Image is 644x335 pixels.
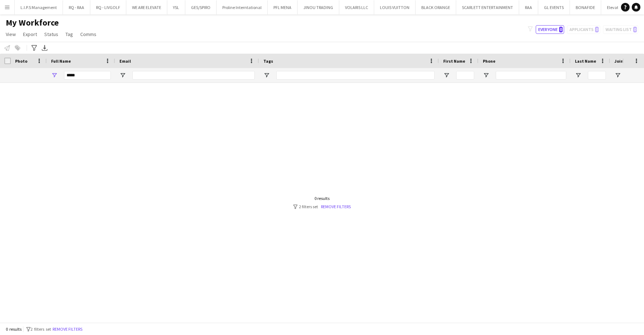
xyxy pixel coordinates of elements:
button: RQ - LIVGOLF [90,0,126,14]
input: Full Name Filter Input [64,71,111,80]
button: Open Filter Menu [614,72,621,79]
span: 0 [559,27,563,32]
span: First Name [443,58,465,64]
span: Phone [483,58,495,64]
app-action-btn: Advanced filters [30,44,38,52]
button: JINOU TRADING [298,0,339,14]
input: Last Name Filter Input [588,71,606,80]
a: Tag [63,30,76,39]
span: Tag [65,31,73,37]
button: Proline Interntational [217,0,268,14]
span: Export [23,31,37,37]
span: View [6,31,16,37]
span: Email [119,58,131,64]
span: Tags [263,58,273,64]
button: PFL MENA [268,0,298,14]
button: L.I.P.S Management [15,0,63,14]
input: Tags Filter Input [276,71,435,80]
span: Full Name [51,58,71,64]
app-action-btn: Export XLSX [40,44,49,52]
span: My Workforce [6,17,59,28]
input: Phone Filter Input [496,71,566,80]
button: Remove filters [51,325,84,333]
button: Open Filter Menu [483,72,489,79]
button: GL EVENTS [538,0,570,14]
button: SCARLETT ENTERTAINMENT [456,0,519,14]
button: Open Filter Menu [575,72,581,79]
a: Remove filters [321,204,351,209]
input: Column with Header Selection [4,58,11,64]
button: BLACK ORANGE [416,0,456,14]
span: Comms [80,31,96,37]
input: Email Filter Input [132,71,255,80]
button: VOLARIS LLC [339,0,374,14]
button: RAA [519,0,538,14]
a: Status [41,30,61,39]
span: Photo [15,58,27,64]
button: GES/SPIRO [185,0,217,14]
div: 2 filters set [293,204,351,209]
input: First Name Filter Input [456,71,474,80]
button: Open Filter Menu [263,72,270,79]
a: Comms [77,30,99,39]
span: Last Name [575,58,596,64]
span: Joined [614,58,629,64]
span: Status [44,31,58,37]
a: View [3,30,19,39]
button: LOUIS VUITTON [374,0,416,14]
button: WE ARE ELEVATE [126,0,167,14]
button: Everyone0 [536,25,564,34]
span: 2 filters set [31,326,51,332]
button: YSL [167,0,185,14]
button: Open Filter Menu [443,72,450,79]
button: Open Filter Menu [51,72,58,79]
button: RQ - RAA [63,0,90,14]
a: Export [20,30,40,39]
button: Open Filter Menu [119,72,126,79]
button: BONAFIDE [570,0,601,14]
div: 0 results [293,196,351,201]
